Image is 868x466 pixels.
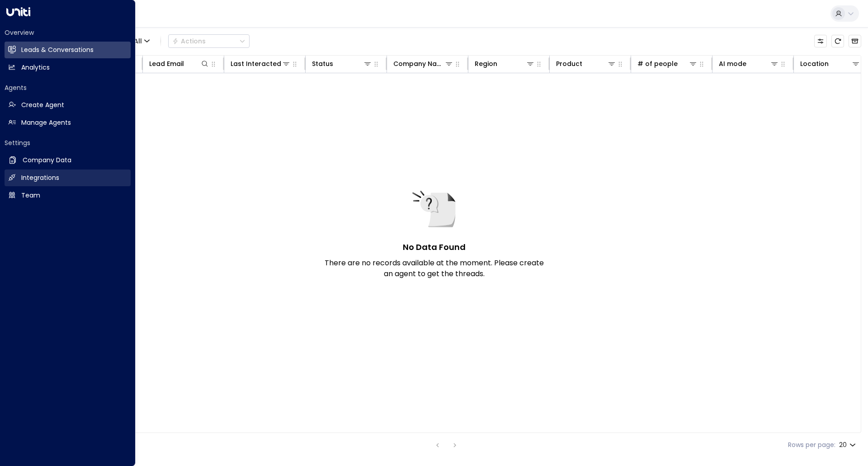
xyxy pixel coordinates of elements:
div: Location [800,58,829,69]
div: Lead Email [149,58,209,69]
div: Location [800,58,860,69]
button: Customize [814,35,827,47]
div: Region [475,58,535,69]
div: Region [475,58,497,69]
h2: Analytics [21,63,50,72]
a: Company Data [5,152,131,169]
div: Company Name [393,58,444,69]
button: Actions [168,34,250,48]
div: Status [312,58,333,69]
h2: Manage Agents [21,118,71,127]
a: Create Agent [5,97,131,113]
div: # of people [637,58,678,69]
h2: Overview [5,28,131,37]
button: Archived Leads [849,35,861,47]
p: There are no records available at the moment. Please create an agent to get the threads. [321,258,547,279]
div: 20 [839,438,858,452]
h2: Settings [5,138,131,147]
div: AI mode [719,58,746,69]
h2: Agents [5,83,131,92]
h5: No Data Found [403,241,466,253]
h2: Company Data [23,155,71,165]
div: Lead Email [149,58,184,69]
h2: Team [21,191,40,200]
nav: pagination navigation [432,439,461,451]
h2: Integrations [21,173,59,183]
div: Button group with a nested menu [168,34,250,48]
span: All [134,38,142,45]
div: Last Interacted [231,58,281,69]
div: Last Interacted [231,58,291,69]
div: Product [556,58,582,69]
div: Company Name [393,58,453,69]
div: AI mode [719,58,779,69]
h2: Create Agent [21,100,64,110]
div: Product [556,58,616,69]
a: Manage Agents [5,114,131,131]
a: Leads & Conversations [5,42,131,58]
div: Actions [172,37,206,45]
label: Rows per page: [788,440,835,450]
a: Analytics [5,59,131,76]
a: Integrations [5,169,131,186]
div: Status [312,58,372,69]
a: Team [5,187,131,204]
h2: Leads & Conversations [21,45,94,55]
span: Refresh [831,35,844,47]
div: # of people [637,58,698,69]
